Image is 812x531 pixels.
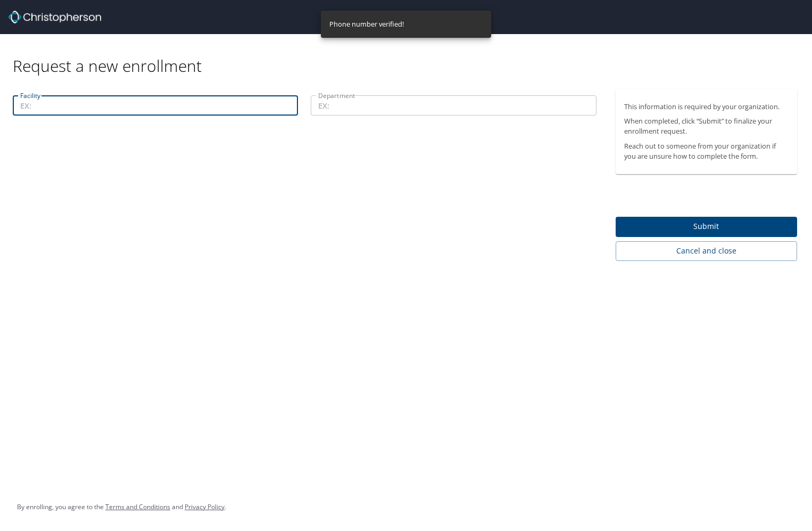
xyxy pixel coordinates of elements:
[616,217,798,238] button: Submit
[624,116,789,136] p: When completed, click “Submit” to finalize your enrollment request.
[9,11,101,23] img: cbt logo
[329,14,404,35] div: Phone number verified!
[185,502,225,511] a: Privacy Policy
[105,502,170,511] a: Terms and Conditions
[13,95,298,116] input: EX:
[624,244,789,258] span: Cancel and close
[311,95,596,116] input: EX:
[13,34,806,76] div: Request a new enrollment
[17,494,226,520] div: By enrolling, you agree to the and .
[624,102,789,112] p: This information is required by your organization.
[624,141,789,161] p: Reach out to someone from your organization if you are unsure how to complete the form.
[624,220,789,233] span: Submit
[616,241,798,261] button: Cancel and close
